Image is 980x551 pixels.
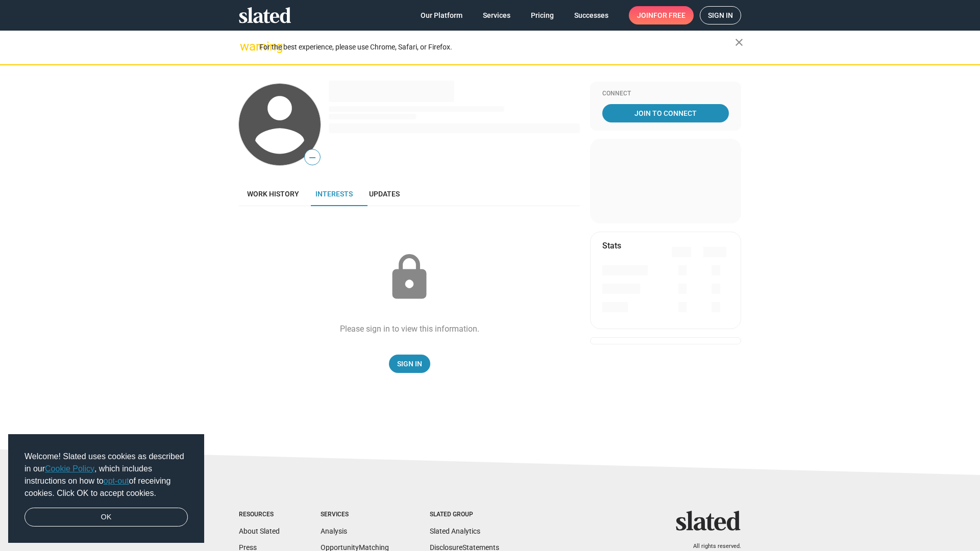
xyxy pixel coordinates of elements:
a: Our Platform [412,6,471,24]
a: Analysis [321,527,347,535]
div: cookieconsent [8,434,204,543]
mat-icon: lock [384,252,435,303]
span: Sign in [708,7,733,24]
a: About Slated [239,527,280,535]
span: Updates [369,190,400,198]
a: Join To Connect [602,104,729,122]
span: Join To Connect [604,104,727,122]
mat-icon: close [733,36,745,48]
a: Work history [239,182,307,206]
span: Interests [315,190,353,198]
span: Pricing [531,6,554,24]
a: opt-out [104,477,129,485]
span: Successes [574,6,608,24]
span: — [305,151,320,164]
div: Slated Group [430,511,499,519]
div: Please sign in to view this information. [340,323,479,334]
a: Joinfor free [629,6,694,24]
div: Resources [239,511,280,519]
span: for free [653,6,685,24]
mat-card-title: Stats [602,240,621,251]
span: Our Platform [421,6,462,24]
a: Pricing [523,6,562,24]
span: Welcome! Slated uses cookies as described in our , which includes instructions on how to of recei... [24,450,188,499]
a: Interests [307,182,361,206]
a: Services [475,6,519,24]
mat-icon: warning [240,40,252,53]
div: Services [321,511,389,519]
div: Connect [602,90,729,98]
div: For the best experience, please use Chrome, Safari, or Firefox. [259,40,735,54]
a: Sign In [389,355,430,373]
span: Sign In [397,355,422,373]
a: Slated Analytics [430,527,480,535]
a: Updates [361,182,408,206]
span: Join [637,6,685,24]
a: dismiss cookie message [24,508,188,527]
span: Services [483,6,510,24]
a: Successes [566,6,617,24]
a: Cookie Policy [45,464,94,473]
span: Work history [247,190,299,198]
a: Sign in [700,6,741,24]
